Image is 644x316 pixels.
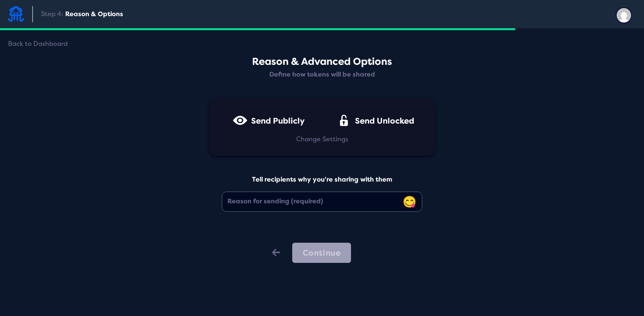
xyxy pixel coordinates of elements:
[292,243,351,263] button: Continue
[251,116,305,126] span: Send Publicly
[65,10,123,18] span: Reason & Options
[41,10,63,18] span: Step 4:
[252,56,392,68] div: Reason & Advanced Options
[402,195,417,209] span: 😋
[252,176,392,183] div: Tell recipients why you're sharing with them
[8,40,68,48] div: Back to Dashboard
[222,192,422,212] input: none
[355,116,414,126] span: Send Unlocked
[616,7,632,23] img: account
[252,71,392,78] div: Define how tokens will be shared
[8,6,24,22] img: Quidli
[296,136,348,143] div: Change Settings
